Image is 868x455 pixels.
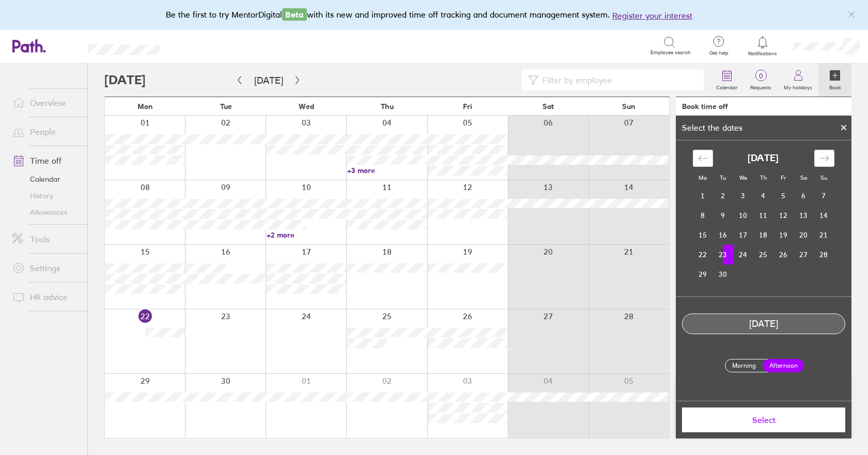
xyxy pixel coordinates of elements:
td: Friday, September 12, 2025 [773,206,794,225]
td: Thursday, September 25, 2025 [753,245,773,264]
small: Su [820,174,827,181]
span: Fri [463,102,472,111]
a: Time off [4,150,87,171]
a: History [4,187,87,204]
td: Sunday, September 7, 2025 [814,186,834,206]
td: Tuesday, September 2, 2025 [713,186,733,206]
span: Select [689,415,838,425]
td: Tuesday, September 9, 2025 [713,206,733,225]
label: Morning [723,359,765,372]
td: Friday, September 26, 2025 [773,245,794,264]
td: Saturday, September 6, 2025 [794,186,814,206]
td: Friday, September 19, 2025 [773,225,794,245]
td: Selected. Tuesday, September 23, 2025 [713,245,733,264]
a: Book [818,64,851,97]
td: Saturday, September 20, 2025 [794,225,814,245]
div: [DATE] [683,319,845,330]
td: Wednesday, September 17, 2025 [733,225,753,245]
span: Beta [282,8,307,21]
span: Employee search [650,50,691,56]
label: Afternoon [763,359,804,372]
a: My holidays [778,64,818,97]
span: Sun [622,102,636,111]
small: Tu [720,174,726,181]
a: +3 more [347,166,427,175]
label: Requests [744,82,778,91]
span: Wed [299,102,314,111]
td: Wednesday, September 3, 2025 [733,186,753,206]
td: Thursday, September 18, 2025 [753,225,773,245]
td: Monday, September 15, 2025 [693,225,713,245]
td: Wednesday, September 24, 2025 [733,245,753,264]
td: Sunday, September 28, 2025 [814,245,834,264]
a: +2 more [267,230,346,240]
a: Settings [4,258,87,278]
span: Sat [542,102,554,111]
td: Monday, September 22, 2025 [693,245,713,264]
span: Notifications [746,51,780,57]
td: Friday, September 5, 2025 [773,186,794,206]
button: Register your interest [612,9,692,22]
small: Mo [699,174,707,181]
span: Mon [137,102,153,111]
input: Filter by employee [538,70,698,90]
span: 0 [744,72,778,80]
a: Notifications [746,35,780,57]
td: Sunday, September 14, 2025 [814,206,834,225]
span: Get help [702,50,736,56]
div: Move backward to switch to the previous month. [693,150,713,167]
td: Monday, September 1, 2025 [693,186,713,206]
a: Calendar [4,171,87,187]
a: Allowances [4,204,87,221]
button: [DATE] [246,72,291,89]
a: HR advice [4,287,87,307]
div: Select the dates [676,123,749,132]
td: Saturday, September 13, 2025 [794,206,814,225]
td: Tuesday, September 16, 2025 [713,225,733,245]
a: 0Requests [744,64,778,97]
strong: [DATE] [748,153,779,164]
td: Monday, September 29, 2025 [693,264,713,284]
span: Tue [220,102,232,111]
div: Be the first to try MentorDigital with its new and improved time off tracking and document manage... [166,8,703,22]
small: Sa [800,174,807,181]
a: Tools [4,229,87,249]
td: Saturday, September 27, 2025 [794,245,814,264]
label: My holidays [778,82,818,91]
span: Thu [381,102,394,111]
div: Calendar [681,140,846,296]
small: Th [760,174,767,181]
label: Calendar [710,82,744,91]
small: We [739,174,747,181]
a: Overview [4,92,87,113]
td: Tuesday, September 30, 2025 [713,264,733,284]
td: Thursday, September 4, 2025 [753,186,773,206]
div: Book time off [682,102,728,111]
button: Select [682,407,845,432]
div: Search [188,41,214,50]
td: Wednesday, September 10, 2025 [733,206,753,225]
label: Book [823,82,847,91]
td: Sunday, September 21, 2025 [814,225,834,245]
td: Monday, September 8, 2025 [693,206,713,225]
a: People [4,121,87,142]
a: Calendar [710,64,744,97]
small: Fr [781,174,786,181]
td: Thursday, September 11, 2025 [753,206,773,225]
div: Move forward to switch to the next month. [814,150,834,167]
